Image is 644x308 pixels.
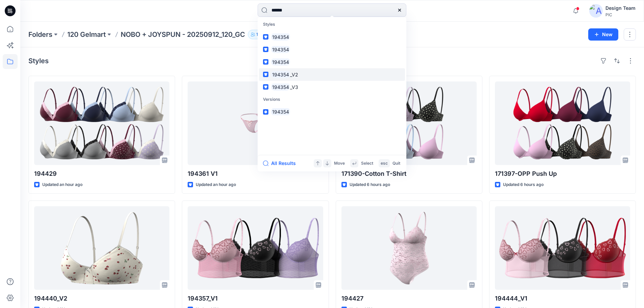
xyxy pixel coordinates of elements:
[188,169,323,179] p: 194361 V1
[588,28,618,41] button: New
[361,160,373,167] p: Select
[350,181,390,188] p: Updated 6 hours ago
[495,294,630,303] p: 194444_V1
[341,294,477,303] p: 194427
[495,206,630,290] a: 194444_V1
[259,81,405,93] a: 194354_V3
[589,4,603,18] img: avatar
[290,84,298,90] span: _V3
[28,30,52,39] a: Folders
[381,160,388,167] p: esc
[34,206,169,290] a: 194440_V2
[503,181,544,188] p: Updated 6 hours ago
[196,181,236,188] p: Updated an hour ago
[271,58,290,66] mark: 194354
[271,46,290,53] mark: 194354
[341,169,477,179] p: 171390-Cotton T-Shirt
[334,160,345,167] p: Move
[271,71,290,78] mark: 194354
[67,30,106,39] a: 120 Gelmart
[256,31,261,38] p: 10
[271,83,290,91] mark: 194354
[259,105,405,118] a: 194354
[121,30,245,39] p: NOBO + JOYSPUN - 20250912_120_GC
[605,4,636,12] div: Design Team
[259,68,405,81] a: 194354_V2
[42,181,82,188] p: Updated an hour ago
[605,12,636,17] div: PIC
[188,81,323,165] a: 194361 V1
[259,93,405,106] p: Versions
[34,294,169,303] p: 194440_V2
[341,81,477,165] a: 171390-Cotton T-Shirt
[495,169,630,179] p: 171397-OPP Push Up
[259,18,405,31] p: Styles
[259,31,405,43] a: 194354
[28,57,49,65] h4: Styles
[263,159,300,167] button: All Results
[188,294,323,303] p: 194357_V1
[392,160,400,167] p: Quit
[290,72,298,77] span: _V2
[34,169,169,179] p: 194429
[248,30,269,39] button: 10
[271,33,290,41] mark: 194354
[188,206,323,290] a: 194357_V1
[259,43,405,56] a: 194354
[271,108,290,116] mark: 194354
[495,81,630,165] a: 171397-OPP Push Up
[341,206,477,290] a: 194427
[34,81,169,165] a: 194429
[259,56,405,68] a: 194354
